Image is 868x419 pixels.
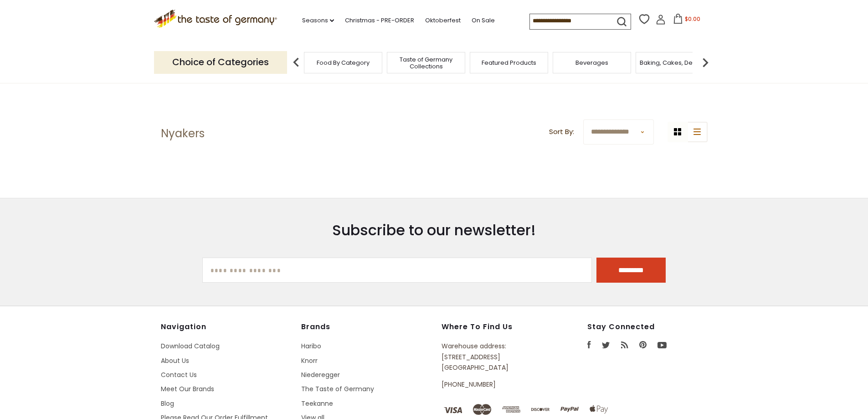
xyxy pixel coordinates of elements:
[345,16,414,26] a: Christmas - PRE-ORDER
[161,384,214,393] a: Meet Our Brands
[549,126,574,138] label: Sort By:
[161,322,292,331] h4: Navigation
[696,53,714,72] img: next arrow
[301,370,340,379] a: Niederegger
[482,59,536,66] a: Featured Products
[472,16,495,26] a: On Sale
[442,379,545,390] p: [PHONE_NUMBER]
[161,356,189,365] a: About Us
[301,384,374,393] a: The Taste of Germany
[668,14,706,27] button: $0.00
[161,399,174,408] a: Blog
[390,56,462,70] a: Taste of Germany Collections
[287,53,305,72] img: previous arrow
[587,322,708,331] h4: Stay Connected
[317,59,370,66] a: Food By Category
[575,59,608,66] a: Beverages
[685,15,700,23] span: $0.00
[301,356,318,365] a: Knorr
[301,341,321,351] a: Haribo
[640,59,710,66] a: Baking, Cakes, Desserts
[301,399,333,408] a: Teekanne
[442,341,545,373] p: Warehouse address: [STREET_ADDRESS] [GEOGRAPHIC_DATA]
[202,221,666,239] h3: Subscribe to our newsletter!
[161,127,205,140] h1: Nyakers
[442,322,545,331] h4: Where to find us
[425,16,461,26] a: Oktoberfest
[302,16,334,26] a: Seasons
[154,51,287,73] p: Choice of Categories
[161,341,220,351] a: Download Catalog
[301,322,432,331] h4: Brands
[161,370,197,379] a: Contact Us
